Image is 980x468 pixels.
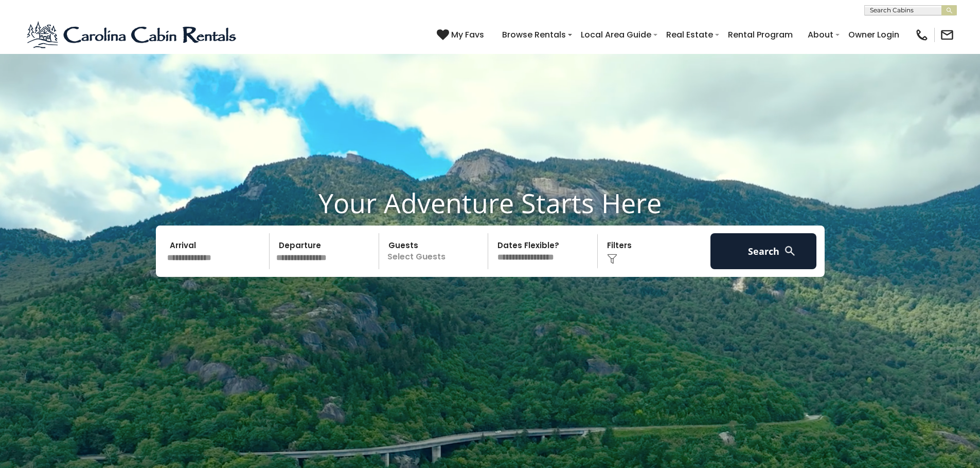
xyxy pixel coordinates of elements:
a: My Favs [437,28,487,42]
p: Select Guests [382,233,488,269]
img: Blue-2.png [26,20,239,50]
a: Browse Rentals [497,26,571,44]
img: filter--v1.png [607,254,617,264]
img: phone-regular-black.png [915,28,929,42]
span: My Favs [451,28,484,41]
a: Owner Login [843,26,904,44]
h1: Your Adventure Starts Here [8,187,972,219]
button: Search [710,233,817,269]
img: mail-regular-black.png [940,28,954,42]
a: Rental Program [723,26,798,44]
a: Local Area Guide [576,26,656,44]
a: About [803,26,839,44]
a: Real Estate [661,26,718,44]
img: search-regular-white.png [783,245,796,257]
